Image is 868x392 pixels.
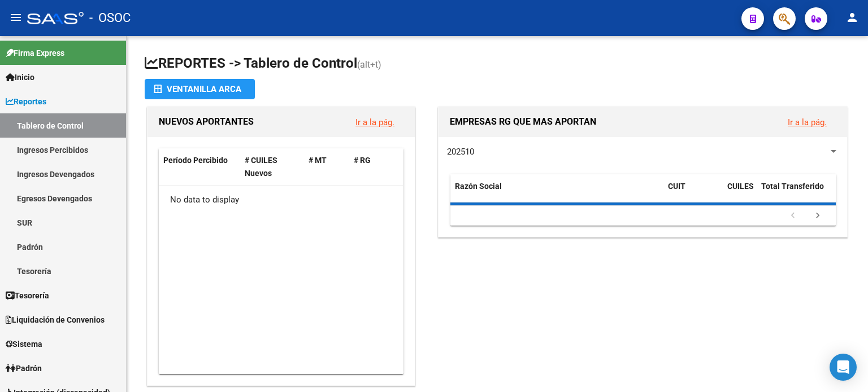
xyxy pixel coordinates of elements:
[357,59,381,70] span: (alt+t)
[727,182,754,191] span: CUILES
[309,156,327,165] span: # MT
[663,174,723,212] datatable-header-cell: CUIT
[447,147,474,157] span: 202510
[159,148,240,186] datatable-header-cell: Período Percibido
[757,174,836,212] datatable-header-cell: Total Transferido
[89,6,131,30] span: - OSOC
[304,148,349,186] datatable-header-cell: # MT
[245,156,277,178] span: # CUILES Nuevos
[450,116,596,127] span: EMPRESAS RG QUE MAS APORTAN
[154,79,246,99] div: Ventanilla ARCA
[779,112,836,133] button: Ir a la pág.
[6,95,46,108] span: Reportes
[159,116,254,127] span: NUEVOS APORTANTES
[6,314,105,326] span: Liquidación de Convenios
[845,11,859,24] mat-icon: person
[9,11,23,24] mat-icon: menu
[354,156,371,165] span: # RG
[163,156,228,165] span: Período Percibido
[346,112,403,133] button: Ir a la pág.
[6,289,49,302] span: Tesorería
[145,54,850,74] h1: REPORTES -> Tablero de Control
[782,210,804,222] a: go to previous page
[723,174,757,212] datatable-header-cell: CUILES
[455,182,502,191] span: Razón Social
[450,174,663,212] datatable-header-cell: Razón Social
[668,182,685,191] span: CUIT
[240,148,305,186] datatable-header-cell: # CUILES Nuevos
[159,186,403,214] div: No data to display
[6,47,64,59] span: Firma Express
[145,79,255,99] button: Ventanilla ARCA
[349,148,394,186] datatable-header-cell: # RG
[6,362,42,375] span: Padrón
[355,117,394,127] a: Ir a la pág.
[788,117,827,127] a: Ir a la pág.
[6,71,34,83] span: Inicio
[6,338,42,350] span: Sistema
[761,182,824,191] span: Total Transferido
[807,210,828,222] a: go to next page
[830,354,857,381] div: Open Intercom Messenger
